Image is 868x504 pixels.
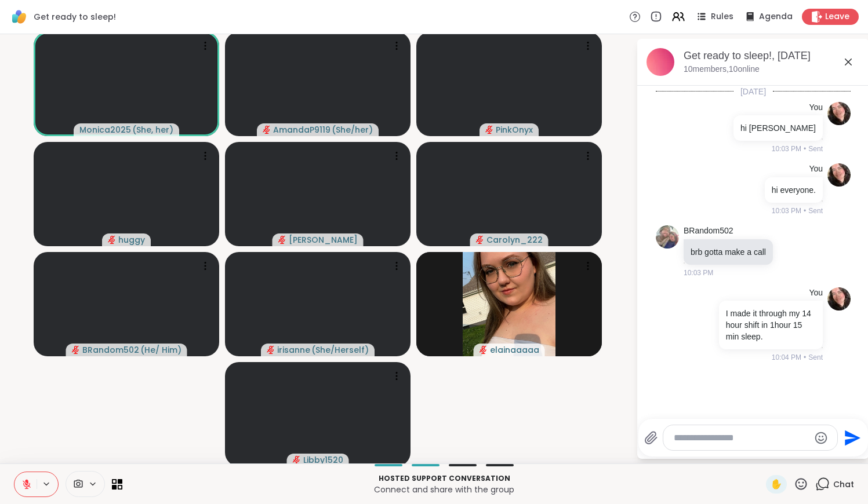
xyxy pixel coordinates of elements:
[809,287,823,299] h4: You
[303,454,343,466] span: Libby1520
[289,234,358,246] span: [PERSON_NAME]
[825,11,849,23] span: Leave
[82,344,139,356] span: BRandom502
[711,11,733,23] span: Rules
[140,344,181,356] span: ( He/ Him )
[293,456,301,464] span: audio-muted
[740,122,816,134] p: hi [PERSON_NAME]
[108,236,116,244] span: audio-muted
[804,206,806,216] span: •
[490,344,539,356] span: elainaaaaa
[691,246,766,258] p: brb gotta make a call
[684,64,760,75] p: 10 members, 10 online
[833,479,854,490] span: Chat
[804,144,806,154] span: •
[647,48,674,76] img: Get ready to sleep!, Oct 10
[804,352,806,363] span: •
[485,126,493,134] span: audio-muted
[118,234,145,246] span: huggy
[684,225,733,237] a: BRandom502
[267,346,275,354] span: audio-muted
[129,473,759,484] p: Hosted support conversation
[771,477,782,491] span: ✋
[263,126,271,134] span: audio-muted
[772,184,816,196] p: hi everyone.
[129,484,759,495] p: Connect and share with the group
[759,11,793,23] span: Agenda
[332,124,373,136] span: ( She/her )
[827,102,851,125] img: https://sharewell-space-live.sfo3.digitaloceanspaces.com/user-generated/22618c92-09c8-4d99-afa0-e...
[9,7,29,27] img: ShareWell Logomark
[808,352,823,363] span: Sent
[674,432,809,444] textarea: Type your message
[684,268,713,278] span: 10:03 PM
[827,163,851,187] img: https://sharewell-space-live.sfo3.digitaloceanspaces.com/user-generated/22618c92-09c8-4d99-afa0-e...
[827,287,851,311] img: https://sharewell-space-live.sfo3.digitaloceanspaces.com/user-generated/22618c92-09c8-4d99-afa0-e...
[684,49,860,63] div: Get ready to sleep!, [DATE]
[808,144,823,154] span: Sent
[814,431,828,445] button: Emoji picker
[311,344,369,356] span: ( She/Herself )
[34,11,116,23] span: Get ready to sleep!
[277,344,310,356] span: irisanne
[772,144,801,154] span: 10:03 PM
[809,163,823,175] h4: You
[79,124,131,136] span: Monica2025
[656,225,679,249] img: https://sharewell-space-live.sfo3.digitaloceanspaces.com/user-generated/127af2b2-1259-4cf0-9fd7-7...
[278,236,286,244] span: audio-muted
[808,206,823,216] span: Sent
[480,346,488,354] span: audio-muted
[809,102,823,114] h4: You
[72,346,80,354] span: audio-muted
[733,86,773,97] span: [DATE]
[772,206,801,216] span: 10:03 PM
[476,236,484,244] span: audio-muted
[273,124,331,136] span: AmandaP9119
[463,252,555,356] img: elainaaaaa
[772,352,801,363] span: 10:04 PM
[132,124,173,136] span: ( She, her )
[726,308,816,342] p: I made it through my 14 hour shift in 1hour 15 min sleep.
[486,234,543,246] span: Carolyn_222
[838,425,864,451] button: Send
[496,124,533,136] span: PinkOnyx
